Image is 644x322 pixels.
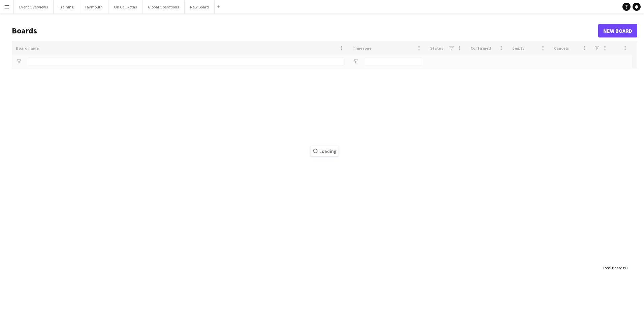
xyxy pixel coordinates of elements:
[603,265,624,270] span: Total Boards
[142,0,185,14] button: Global Operations
[108,0,142,14] button: On Call Rotas
[54,0,79,14] button: Training
[185,0,215,14] button: New Board
[625,265,627,270] span: 0
[311,146,339,156] span: Loading
[603,261,627,274] div: :
[79,0,108,14] button: Taymouth
[598,24,637,37] a: New Board
[14,0,54,14] button: Event Overviews
[12,26,598,36] h1: Boards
